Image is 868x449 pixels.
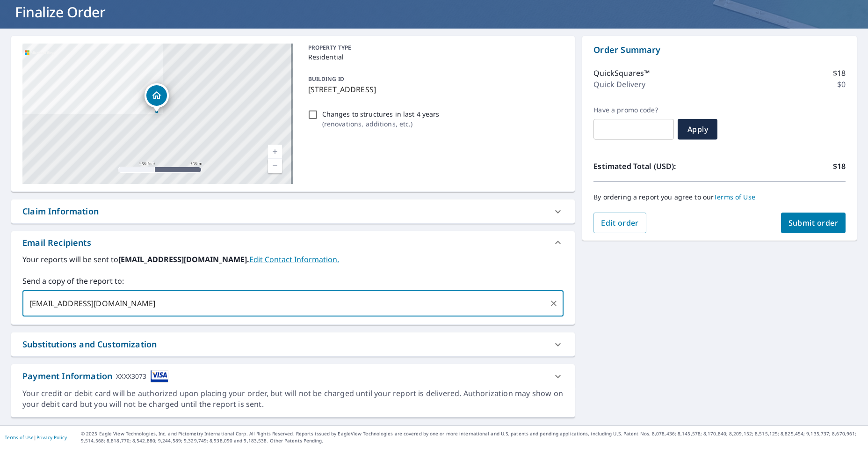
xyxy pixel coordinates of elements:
p: ( renovations, additions, etc. ) [322,119,440,129]
div: Email Recipients [11,231,575,254]
p: Estimated Total (USD): [593,161,719,172]
p: [STREET_ADDRESS] [308,84,560,95]
a: Terms of Use [5,434,34,441]
button: Edit order [593,213,646,233]
p: © 2025 Eagle View Technologies, Inc. and Pictometry International Corp. All Rights Reserved. Repo... [81,430,863,444]
div: Substitutions and Customization [11,332,575,356]
p: QuickSquares™ [593,67,650,79]
p: By ordering a report you agree to our [593,193,846,201]
label: Have a promo code? [593,106,674,114]
p: $0 [837,79,846,90]
b: [EMAIL_ADDRESS][DOMAIN_NAME]. [118,254,249,265]
p: $18 [833,161,846,172]
a: Current Level 17, Zoom Out [268,159,282,173]
a: Terms of Use [714,192,755,201]
div: Claim Information [22,205,99,218]
div: Claim Information [11,199,575,223]
p: Changes to structures in last 4 years [322,109,440,119]
div: Dropped pin, building 1, Residential property, 20023 N Pelican Ln Maricopa, AZ 85138 [145,83,169,112]
p: | [5,434,67,440]
button: Clear [547,297,560,310]
div: Payment Information [22,370,168,383]
p: $18 [833,67,846,79]
img: cardImage [151,370,168,383]
div: Email Recipients [22,236,91,249]
div: Your credit or debit card will be authorized upon placing your order, but will not be charged unt... [22,388,564,410]
label: Send a copy of the report to: [22,275,564,287]
button: Submit order [781,213,846,233]
span: Edit order [601,218,639,228]
span: Submit order [788,218,839,228]
p: Quick Delivery [593,79,645,90]
span: Apply [685,124,710,134]
p: Order Summary [593,44,846,56]
label: Your reports will be sent to [22,254,564,265]
a: Privacy Policy [36,434,67,441]
div: XXXX3073 [116,370,146,383]
div: Payment InformationXXXX3073cardImage [11,364,575,388]
p: BUILDING ID [308,75,344,83]
a: Current Level 17, Zoom In [268,145,282,159]
a: EditContactInfo [249,254,339,265]
p: PROPERTY TYPE [308,44,560,52]
h1: Finalize Order [11,2,857,22]
button: Apply [678,119,717,140]
div: Substitutions and Customization [22,338,157,351]
p: Residential [308,52,560,62]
